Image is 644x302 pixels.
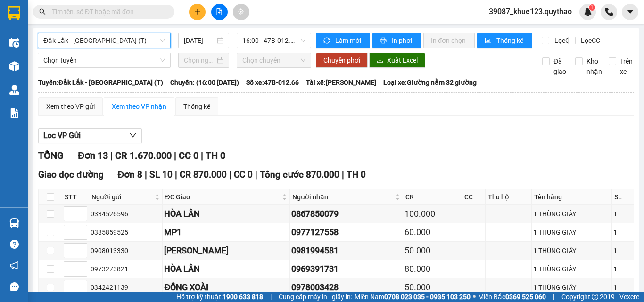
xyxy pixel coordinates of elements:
span: Đắk Lắk - Sài Gòn (T) [43,33,165,48]
span: Đơn 13 [78,150,108,161]
img: solution-icon [9,108,19,118]
button: Chuyển phơi [316,53,368,68]
span: TỔNG [38,150,64,161]
div: 1 [613,209,632,219]
span: question-circle [10,240,19,249]
span: plus [194,8,201,15]
div: HÒA LÂN [164,262,288,276]
span: Trên xe [616,56,636,77]
span: bar-chart [485,37,493,45]
span: | [175,169,177,180]
th: STT [62,189,89,205]
div: 0342421139 [91,282,161,293]
input: Chọn ngày [184,55,215,65]
span: Cung cấp máy in - giấy in: [279,292,352,302]
span: sync [323,37,331,45]
th: Thu hộ [486,189,531,205]
img: logo-vxr [8,6,20,20]
span: Làm mới [335,35,363,46]
div: 60.000 [405,226,460,239]
span: | [342,169,344,180]
button: aim [233,4,249,20]
span: ⚪️ [473,295,476,299]
span: download [377,57,383,65]
div: 1 THÙNG GIẤY [533,209,610,219]
span: | [174,150,176,161]
div: HÒA LÂN [164,207,288,220]
div: 50.000 [405,281,460,294]
div: 0973273821 [91,264,161,274]
strong: 1900 633 818 [223,293,263,301]
strong: 0369 525 060 [505,293,546,301]
span: aim [238,8,244,15]
span: Người gửi [91,192,153,202]
button: file-add [211,4,228,20]
span: In phơi [392,35,413,46]
b: Tuyến: Đắk Lắk - [GEOGRAPHIC_DATA] (T) [38,79,163,86]
span: | [229,169,231,180]
span: Người nhận [292,192,393,202]
img: warehouse-icon [9,218,19,228]
div: 50.000 [405,244,460,257]
input: 13/09/2025 [184,35,215,46]
div: 0978003428 [291,281,401,294]
div: MP1 [164,226,288,239]
span: Miền Nam [355,292,471,302]
span: CR 870.000 [180,169,227,180]
span: Kho nhận [583,56,606,77]
div: 80.000 [405,262,460,276]
div: Xem theo VP nhận [112,101,166,112]
button: downloadXuất Excel [369,53,425,68]
div: 0969391731 [291,262,401,276]
div: 1 [613,264,632,274]
div: ĐỒNG XOÀI [164,281,288,294]
img: warehouse-icon [9,38,19,48]
span: Lọc VP Gửi [43,130,81,141]
span: TH 0 [347,169,366,180]
span: | [553,292,554,302]
span: message [10,282,19,291]
button: In đơn chọn [423,33,475,48]
span: 16:00 - 47B-012.66 [242,33,305,48]
span: Chọn tuyến [43,53,165,67]
span: copyright [592,294,598,300]
span: | [270,292,272,302]
span: SL 10 [149,169,173,180]
img: icon-new-feature [584,8,592,16]
span: Tài xế: [PERSON_NAME] [306,77,376,88]
button: plus [189,4,206,20]
div: 1 THÙNG GIẤY [533,227,610,237]
div: 0977127558 [291,226,401,239]
span: TH 0 [206,150,225,161]
span: Số xe: 47B-012.66 [246,77,299,88]
th: Tên hàng [532,189,612,205]
input: Tìm tên, số ĐT hoặc mã đơn [52,7,163,17]
span: Giao dọc đường [38,169,104,180]
img: warehouse-icon [9,85,19,95]
img: phone-icon [605,8,613,16]
button: bar-chartThống kê [477,33,532,48]
sup: 1 [589,4,595,11]
span: Tổng cước 870.000 [260,169,339,180]
span: Lọc CC [577,35,602,46]
span: printer [380,37,388,45]
th: SL [612,189,634,205]
span: Lọc CR [551,35,575,46]
div: 1 [613,227,632,237]
span: CC 0 [234,169,253,180]
div: Thống kê [183,101,210,112]
span: 39087_khue123.quythao [481,6,579,17]
span: Chuyến: (16:00 [DATE]) [170,77,239,88]
strong: 0708 023 035 - 0935 103 250 [384,293,471,301]
div: 0981994581 [291,244,401,257]
div: 100.000 [405,207,460,220]
span: Loại xe: Giường nằm 32 giường [383,77,477,88]
div: 1 [613,282,632,293]
div: 1 THÙNG GIẤY [533,245,610,256]
span: | [145,169,147,180]
span: Chọn chuyến [242,53,305,67]
span: Thống kê [496,35,525,46]
div: 0385859525 [91,227,161,237]
span: Xuất Excel [387,55,418,65]
span: | [255,169,257,180]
